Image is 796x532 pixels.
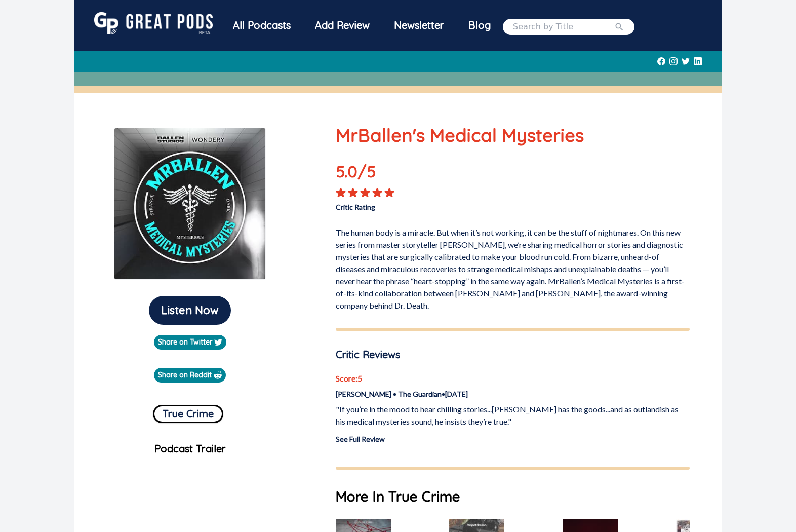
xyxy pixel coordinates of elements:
div: All Podcasts [221,12,303,39]
a: All Podcasts [221,12,303,41]
a: Share on Twitter [154,335,226,350]
p: Score: 5 [336,372,690,385]
h1: More In True Crime [336,486,690,507]
p: [PERSON_NAME] • The Guardian • [DATE] [336,389,690,399]
a: Newsletter [382,12,456,41]
p: 5.0 /5 [336,159,407,187]
p: Critic Rating [336,198,512,212]
p: "If you’re in the mood to hear chilling stories...[PERSON_NAME] has the goods...and as outlandish... [336,403,690,428]
a: Blog [456,12,503,39]
input: Search by Title [513,21,614,33]
p: Podcast Trailer [82,441,298,457]
a: True Crime [153,401,223,423]
img: MrBallen's Medical Mysteries [114,128,266,280]
div: Newsletter [382,12,456,39]
button: True Crime [153,405,223,423]
p: Critic Reviews [336,347,690,362]
img: GreatPods [94,12,213,34]
a: See Full Review [336,435,385,443]
p: The human body is a miracle. But when it’s not working, it can be the stuff of nightmares. On thi... [336,222,690,312]
p: MrBallen's Medical Mysteries [336,122,690,149]
a: Share on Reddit [154,368,226,383]
button: Listen Now [149,296,231,325]
a: Add Review [303,12,382,39]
